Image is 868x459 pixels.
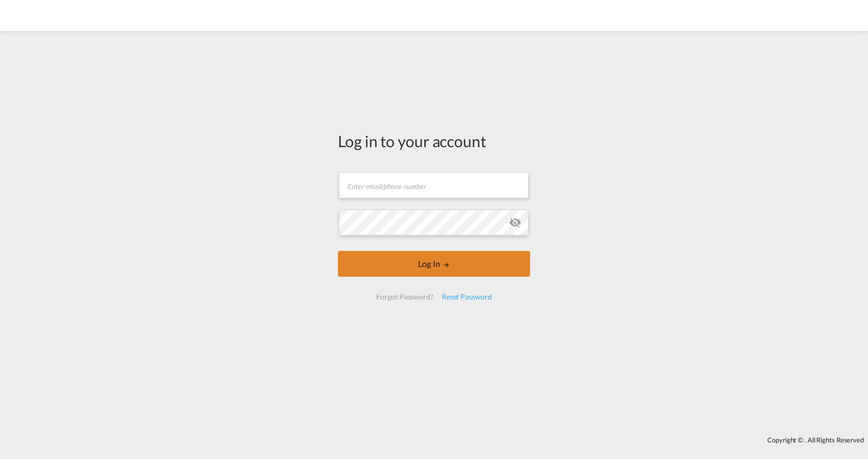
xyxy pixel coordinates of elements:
input: Enter email/phone number [339,172,529,198]
div: Forgot Password? [372,288,437,306]
div: Log in to your account [338,130,530,152]
button: LOGIN [338,251,530,277]
div: Reset Password [438,288,496,306]
md-icon: icon-eye-off [509,216,521,229]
